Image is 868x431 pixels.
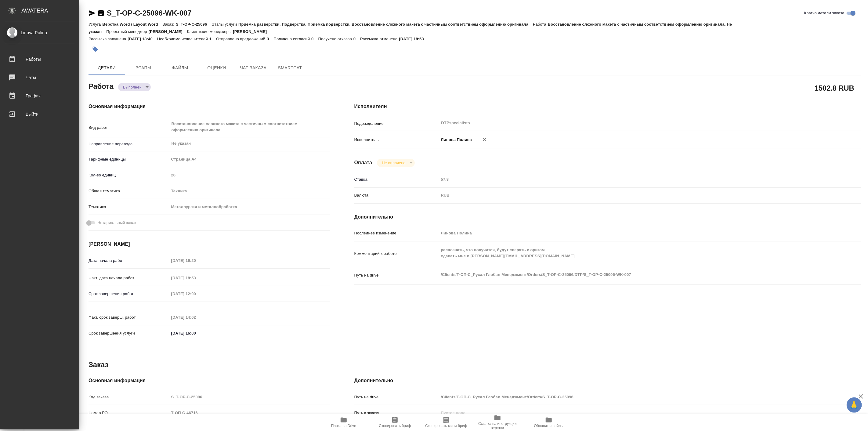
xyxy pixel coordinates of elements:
[439,408,819,417] input: Пустое поле
[478,133,491,146] button: Удалить исполнителя
[354,137,439,143] p: Исполнитель
[89,291,169,297] p: Срок завершения работ
[2,107,78,122] a: Выйти
[202,64,231,72] span: Оценки
[97,9,105,17] button: Скопировать ссылку
[89,188,169,194] p: Общая тематика
[331,424,356,428] span: Папка на Drive
[354,410,439,416] p: Путь к заказу
[354,192,439,198] p: Валюта
[106,29,148,34] p: Проектный менеджер
[165,64,195,72] span: Файлы
[89,410,169,416] p: Номер РО
[176,22,212,27] p: S_T-OP-C-25096
[354,159,372,166] h4: Оплата
[89,258,169,264] p: Дата начала работ
[377,159,414,167] div: Выполнен
[212,22,238,27] p: Этапы услуги
[354,272,439,278] p: Путь на drive
[5,110,75,119] div: Выйти
[89,103,330,110] h4: Основная информация
[89,314,169,321] p: Факт. срок заверш. работ
[89,42,102,56] button: Добавить тэг
[472,414,523,431] button: Ссылка на инструкции верстки
[815,83,854,93] h2: 1502.8 RUB
[89,156,169,162] p: Тарифные единицы
[169,289,222,298] input: Пустое поле
[439,137,472,143] p: Линова Полина
[439,229,819,237] input: Пустое поле
[425,424,467,428] span: Скопировать мини-бриф
[97,220,136,226] span: Нотариальный заказ
[274,37,312,41] p: Получено согласий
[238,22,533,27] p: Приемка разверстки, Подверстка, Приемка подверстки, Восстановление сложного макета с частичным со...
[5,29,75,36] div: Linova Polina
[318,37,353,41] p: Получено отказов
[847,397,862,413] button: 🙏
[311,37,318,41] p: 0
[89,394,169,400] p: Код заказа
[209,37,216,41] p: 1
[89,9,96,17] button: Скопировать ссылку для ЯМессенджера
[169,186,330,196] div: Техника
[354,230,439,236] p: Последнее изменение
[2,70,78,85] a: Чаты
[353,37,360,41] p: 0
[89,172,169,178] p: Кол-во единиц
[89,204,169,210] p: Тематика
[121,85,143,90] button: Выполнен
[169,393,330,401] input: Пустое поле
[439,270,819,280] textarea: /Clients/Т-ОП-С_Русал Глобал Менеджмент/Orders/S_T-OP-C-25096/DTP/S_T-OP-C-25096-WK-007
[360,37,399,41] p: Рассылка отменена
[267,37,273,41] p: 3
[89,360,108,370] h2: Заказ
[89,22,102,27] p: Услуга
[163,22,176,27] p: Заказ:
[380,160,407,165] button: Не оплачена
[533,22,548,27] p: Работа
[169,313,222,322] input: Пустое поле
[354,176,439,183] p: Ставка
[169,202,330,212] div: Металлургия и металлобработка
[804,10,844,16] span: Кратко детали заказа
[439,190,819,201] div: RUB
[169,154,330,165] div: Страница А4
[233,29,271,34] p: [PERSON_NAME]
[216,37,267,41] p: Отправлено предложений
[379,424,411,428] span: Скопировать бриф
[439,175,819,184] input: Пустое поле
[89,125,169,131] p: Вид работ
[2,52,78,67] a: Работы
[89,377,330,384] h4: Основная информация
[5,73,75,82] div: Чаты
[169,256,222,265] input: Пустое поле
[89,141,169,147] p: Направление перевода
[5,55,75,64] div: Работы
[129,64,158,72] span: Этапы
[354,103,861,110] h4: Исполнители
[354,377,861,384] h4: Дополнительно
[149,29,187,34] p: [PERSON_NAME]
[92,64,121,72] span: Детали
[89,241,330,248] h4: [PERSON_NAME]
[439,393,819,401] input: Пустое поле
[534,424,564,428] span: Обновить файлы
[439,245,819,261] textarea: распознать, что получится, будут сверять с оригом сдавать мне и [PERSON_NAME][EMAIL_ADDRESS][DOMA...
[157,37,209,41] p: Необходимо исполнителей
[169,329,222,338] input: ✎ Введи что-нибудь
[118,83,151,91] div: Выполнен
[89,275,169,281] p: Факт. дата начала работ
[169,273,222,282] input: Пустое поле
[169,171,330,179] input: Пустое поле
[318,414,369,431] button: Папка на Drive
[523,414,574,431] button: Обновить файлы
[476,422,519,430] span: Ссылка на инструкции верстки
[21,5,79,17] div: AWATERA
[102,22,162,27] p: Верстка Word / Layout Word
[354,213,861,221] h4: Дополнительно
[169,408,330,417] input: Пустое поле
[369,414,421,431] button: Скопировать бриф
[187,29,233,34] p: Клиентские менеджеры
[89,330,169,336] p: Срок завершения услуги
[239,64,268,72] span: Чат заказа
